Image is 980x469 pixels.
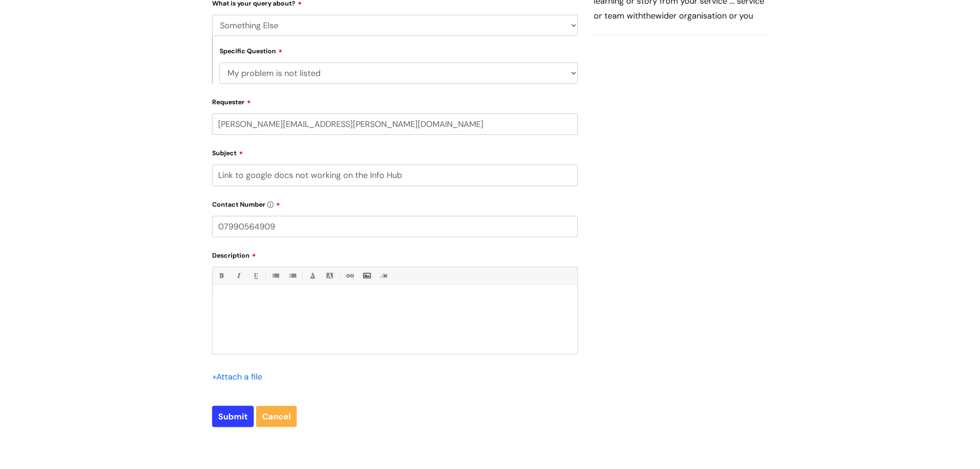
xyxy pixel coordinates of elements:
[287,270,298,282] a: 1. Ordered List (Ctrl-Shift-8)
[212,146,578,157] label: Subject
[250,270,261,282] a: Underline(Ctrl-U)
[212,406,254,427] input: Submit
[256,406,297,427] a: Cancel
[212,248,578,260] label: Description
[307,270,318,282] a: Font Color
[270,270,281,282] a: • Unordered List (Ctrl-Shift-7)
[212,369,268,384] div: Attach a file
[378,270,389,282] a: Remove formatting (Ctrl-\)
[212,197,578,209] label: Contact Number
[220,46,283,55] label: Specific Question
[232,270,244,282] a: Italic (Ctrl-I)
[215,270,227,282] a: Bold (Ctrl-B)
[344,270,355,282] a: Link
[212,371,216,382] span: +
[643,10,655,21] span: the
[212,95,578,106] label: Requester
[212,114,578,135] input: Email
[324,270,335,282] a: Back Color
[267,202,274,208] img: info-icon.svg
[361,270,372,282] a: Insert Image...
